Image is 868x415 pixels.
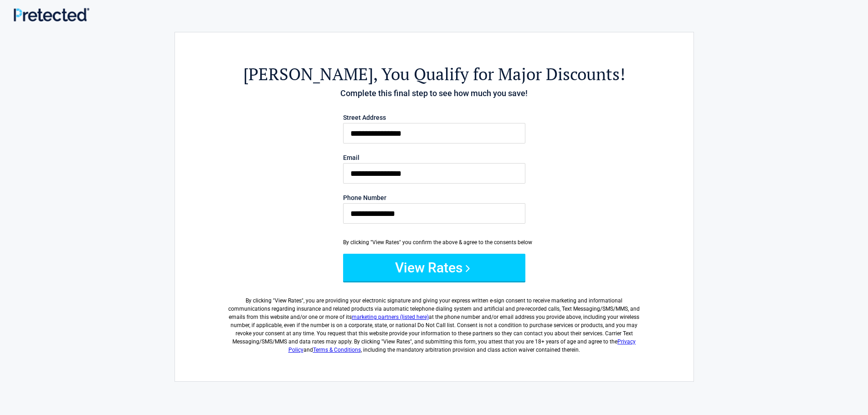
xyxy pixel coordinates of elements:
[343,154,525,161] label: Email
[14,8,89,21] img: Main Logo
[343,238,525,246] div: By clicking "View Rates" you confirm the above & agree to the consents below
[225,63,643,85] h2: , You Qualify for Major Discounts!
[343,254,525,281] button: View Rates
[243,63,373,85] span: [PERSON_NAME]
[225,289,643,354] label: By clicking " ", you are providing your electronic signature and giving your express written e-si...
[275,297,302,304] span: View Rates
[343,114,525,121] label: Street Address
[352,314,429,320] a: marketing partners (listed here)
[343,195,525,201] label: Phone Number
[313,347,361,353] a: Terms & Conditions
[225,87,643,99] h4: Complete this final step to see how much you save!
